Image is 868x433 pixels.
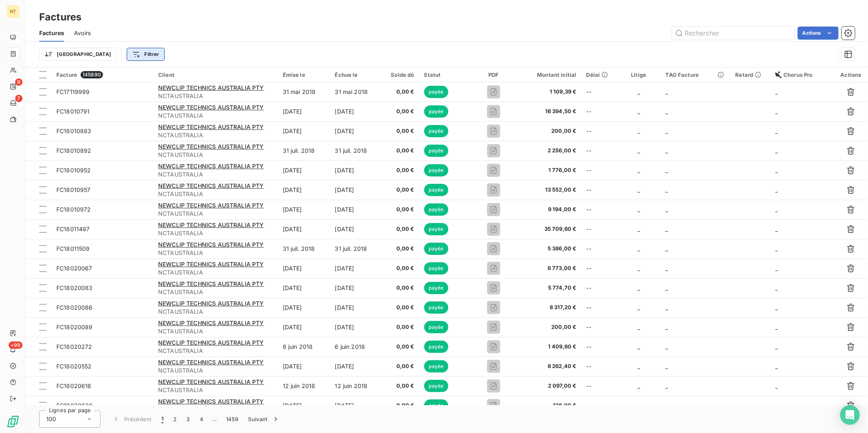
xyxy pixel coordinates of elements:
[775,343,778,350] span: _
[278,200,330,219] td: [DATE]
[666,245,668,252] span: _
[582,141,617,161] td: --
[638,284,640,291] span: _
[582,298,617,317] td: --
[638,225,640,232] span: _
[330,317,383,337] td: [DATE]
[56,127,92,134] span: FC18010883
[158,359,264,366] span: NEWCLIP TECHNICS AUSTRALIA PTY
[424,145,449,157] span: payée
[521,402,576,410] span: 128,00 €
[278,317,330,337] td: [DATE]
[330,376,383,396] td: 12 juin 2018
[387,147,414,155] span: 0,00 €
[582,161,617,180] td: --
[638,88,640,95] span: _
[775,88,778,95] span: _
[9,341,22,349] span: +99
[278,259,330,278] td: [DATE]
[158,92,273,100] span: NCTAUSTRALIA
[775,284,778,291] span: _
[74,29,91,37] span: Avoirs
[56,382,92,389] span: FC18020616
[582,219,617,239] td: --
[775,324,778,330] span: _
[158,319,264,326] span: NEWCLIP TECHNICS AUSTRALIA PTY
[775,245,778,252] span: _
[330,200,383,219] td: [DATE]
[521,382,576,390] span: 2 097,00 €
[283,71,325,78] div: Émise le
[157,411,168,428] button: 1
[521,147,576,155] span: 2 256,00 €
[424,321,449,333] span: payée
[158,221,264,228] span: NEWCLIP TECHNICS AUSTRALIA PTY
[424,262,449,275] span: payée
[638,343,640,350] span: _
[521,71,576,78] div: Montant initial
[330,239,383,259] td: 31 juil. 2018
[521,127,576,135] span: 200,00 €
[638,127,640,134] span: _
[158,104,264,111] span: NEWCLIP TECHNICS AUSTRALIA PTY
[330,121,383,141] td: [DATE]
[7,415,20,428] img: Logo LeanPay
[775,147,778,154] span: _
[56,343,92,350] span: FC18020272
[158,151,273,159] span: NCTAUSTRALIA
[56,225,90,232] span: FC18011497
[158,300,264,307] span: NEWCLIP TECHNICS AUSTRALIA PTY
[582,239,617,259] td: --
[638,304,640,311] span: _
[424,341,449,353] span: payée
[158,170,273,179] span: NCTAUSTRALIA
[424,360,449,373] span: payée
[521,107,576,116] span: 16 394,50 €
[424,71,467,78] div: Statut
[56,265,92,272] span: FC18020067
[775,265,778,272] span: _
[56,71,77,78] span: Facture
[424,223,449,235] span: payée
[424,243,449,255] span: payée
[424,203,449,216] span: payée
[221,411,243,428] button: 1459
[158,288,273,296] span: NCTAUSTRALIA
[666,186,668,193] span: _
[666,71,726,78] div: TAG Facture
[15,95,22,102] span: 7
[158,280,264,287] span: NEWCLIP TECHNICS AUSTRALIA PTY
[387,127,414,135] span: 0,00 €
[56,206,91,213] span: FC18010972
[424,400,449,412] span: payée
[278,102,330,121] td: [DATE]
[56,245,90,252] span: FC18011509
[666,147,668,154] span: _
[81,71,103,78] span: 145890
[582,357,617,376] td: --
[387,304,414,312] span: 0,00 €
[424,282,449,294] span: payée
[158,84,264,91] span: NEWCLIP TECHNICS AUSTRALIA PTY
[521,264,576,272] span: 6 773,00 €
[330,180,383,200] td: [DATE]
[521,88,576,96] span: 1 109,39 €
[158,202,264,209] span: NEWCLIP TECHNICS AUSTRALIA PTY
[582,200,617,219] td: --
[158,327,273,335] span: NCTAUSTRALIA
[387,362,414,371] span: 0,00 €
[775,363,778,370] span: _
[158,378,264,385] span: NEWCLIP TECHNICS AUSTRALIA PTY
[666,363,668,370] span: _
[477,71,511,78] div: PDF
[158,366,273,375] span: NCTAUSTRALIA
[775,167,778,174] span: _
[638,402,640,409] span: _
[39,48,116,61] button: [GEOGRAPHIC_DATA]
[158,71,273,78] div: Client
[387,402,414,410] span: 0,00 €
[330,82,383,102] td: 31 mai 2018
[330,259,383,278] td: [DATE]
[56,324,93,330] span: FC18020089
[278,180,330,200] td: [DATE]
